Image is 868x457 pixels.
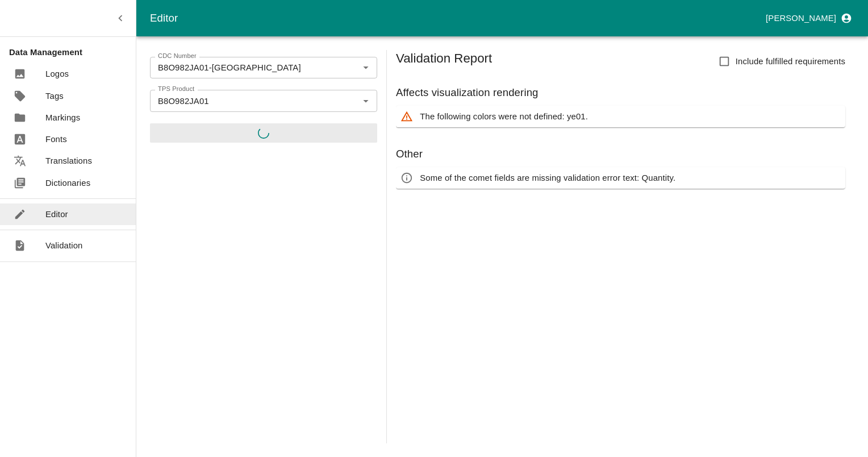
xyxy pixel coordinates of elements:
[45,133,67,146] p: Fonts
[45,68,69,80] p: Logos
[766,12,836,24] p: [PERSON_NAME]
[420,172,675,184] p: Some of the comet fields are missing validation error text: Quantity.
[45,90,64,102] p: Tags
[158,52,197,61] label: CDC Number
[158,85,194,94] label: TPS Product
[150,10,761,27] div: Editor
[420,110,588,123] p: The following colors were not defined: ye01.
[736,55,845,68] span: Include fulfilled requirements
[358,60,373,75] button: Open
[761,9,854,28] button: profile
[45,239,83,252] p: Validation
[396,50,492,73] h5: Validation Report
[45,177,90,189] p: Dictionaries
[358,93,373,108] button: Open
[45,208,68,221] p: Editor
[396,146,845,163] h6: Other
[45,111,80,124] p: Markings
[45,155,92,167] p: Translations
[9,46,136,59] p: Data Management
[396,84,845,101] h6: Affects visualization rendering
